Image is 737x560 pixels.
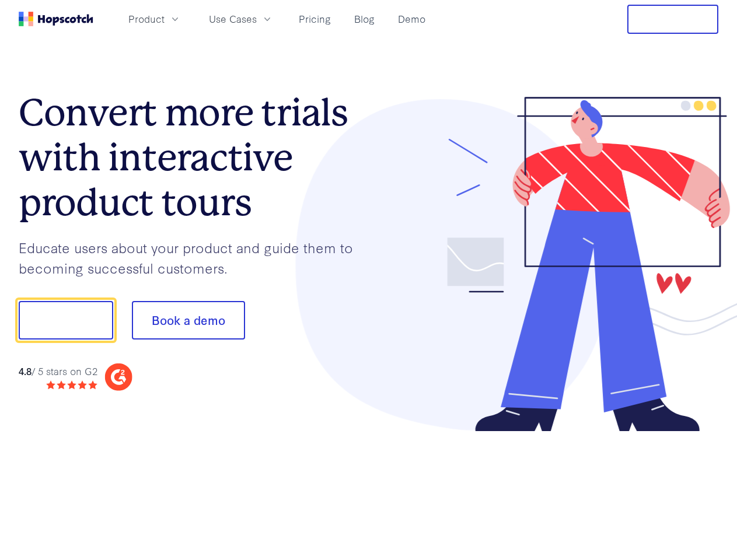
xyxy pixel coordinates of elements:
h1: Convert more trials with interactive product tours [19,90,369,225]
span: Use Cases [209,12,257,26]
strong: 4.8 [19,364,32,377]
button: Product [121,9,188,29]
a: Blog [350,9,379,29]
button: Use Cases [202,9,280,29]
span: Product [128,12,165,26]
button: Show me! [19,301,113,339]
button: Free Trial [627,5,718,34]
a: Demo [393,9,430,29]
p: Educate users about your product and guide them to becoming successful customers. [19,237,369,278]
button: Book a demo [132,301,245,339]
a: Pricing [294,9,336,29]
div: / 5 stars on G2 [19,364,97,379]
a: Home [19,12,93,26]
